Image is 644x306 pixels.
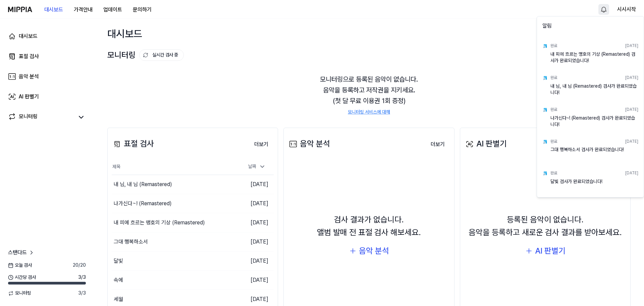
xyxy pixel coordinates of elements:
[542,139,548,144] img: test result icon
[625,75,638,81] div: [DATE]
[550,139,557,144] div: 완료
[550,178,638,192] div: 달빛 검사가 완료되었습니다!
[550,51,638,64] div: 내 피에 흐르는 맹호의 기상 (Remastered) 검사가 완료되었습니다!
[625,170,638,176] div: [DATE]
[625,43,638,49] div: [DATE]
[542,75,548,81] img: test result icon
[542,171,548,176] img: test result icon
[550,107,557,113] div: 완료
[550,83,638,96] div: 내 님, 내 님 (Remastered) 검사가 완료되었습니다!
[538,18,642,37] div: 알림
[542,107,548,113] img: test result icon
[625,107,638,113] div: [DATE]
[625,139,638,144] div: [DATE]
[550,146,638,160] div: 그대 행복하소서 검사가 완료되었습니다!
[542,43,548,49] img: test result icon
[550,170,557,176] div: 완료
[550,75,557,81] div: 완료
[550,43,557,49] div: 완료
[550,115,638,128] div: 나가신다~! (Remastered) 검사가 완료되었습니다!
